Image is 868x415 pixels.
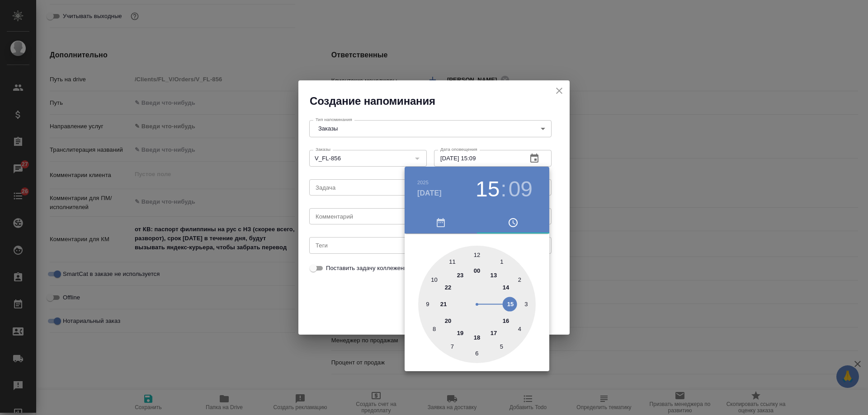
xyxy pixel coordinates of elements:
button: 15 [476,177,500,202]
button: 2025 [417,180,429,185]
button: 09 [509,177,533,202]
h3: : [500,177,506,202]
button: [DATE] [417,188,442,199]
